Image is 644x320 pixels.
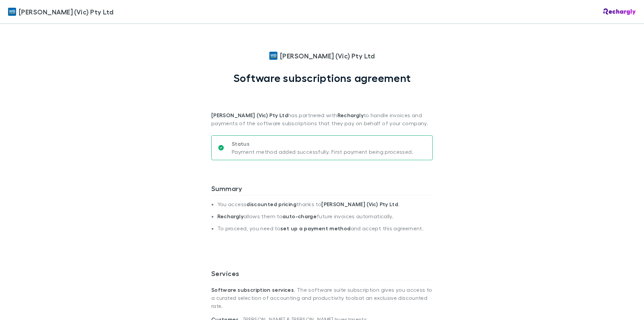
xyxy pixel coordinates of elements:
[211,84,433,127] p: has partnered with to handle invoices and payments of the software subscriptions that they pay on...
[217,213,433,225] li: allows them to future invoices automatically.
[232,140,413,148] p: Status
[269,52,277,60] img: William Buck (Vic) Pty Ltd's Logo
[211,184,433,195] h3: Summary
[217,225,433,237] li: To proceed, you need to and accept this agreement.
[233,72,411,84] h1: Software subscriptions agreement
[280,51,375,61] span: [PERSON_NAME] (Vic) Pty Ltd
[211,286,294,293] strong: Software subscription services
[232,148,413,156] p: Payment method added successfully. First payment being processed.
[19,7,113,17] span: [PERSON_NAME] (Vic) Pty Ltd
[282,213,317,220] strong: auto-charge
[211,269,433,280] h3: Services
[603,8,636,15] img: Rechargly Logo
[280,225,351,232] strong: set up a payment method
[211,112,288,119] strong: [PERSON_NAME] (Vic) Pty Ltd
[8,8,16,16] img: William Buck (Vic) Pty Ltd's Logo
[217,213,244,220] strong: Rechargly
[247,201,297,208] strong: discounted pricing
[321,201,398,208] strong: [PERSON_NAME] (Vic) Pty Ltd
[211,280,433,315] p: . The software suite subscription gives you access to a curated selection of accounting and produ...
[217,201,433,213] li: You access thanks to .
[337,112,364,119] strong: Rechargly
